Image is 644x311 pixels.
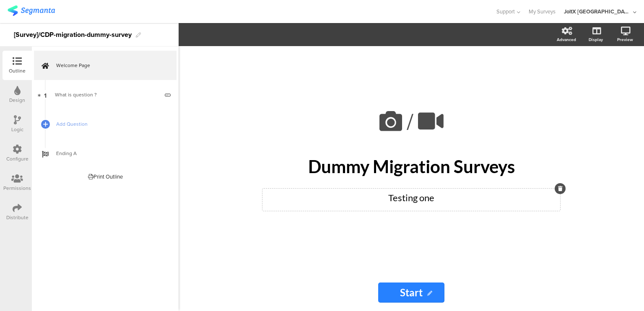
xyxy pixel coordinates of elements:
[265,191,558,205] p: Testing one
[9,96,25,104] div: Design
[6,155,29,163] div: Configure
[56,120,164,128] span: Add Question
[564,8,631,16] div: JoltX [GEOGRAPHIC_DATA]
[617,36,633,43] div: Preview
[6,214,29,221] div: Distribute
[496,8,515,16] span: Support
[256,156,566,177] p: Dummy Migration Surveys
[11,126,23,133] div: Logic
[44,90,47,99] span: 1
[88,173,123,181] div: Print Outline
[56,61,164,70] span: Welcome Page
[8,5,55,16] img: segmanta logo
[14,28,132,41] div: [Survey]/CDP-migration-dummy-survey
[34,80,177,109] a: 1 What is question ?
[407,105,413,138] span: /
[9,67,26,75] div: Outline
[55,91,158,99] div: What is question ?
[589,36,603,43] div: Display
[34,139,177,168] a: Ending A
[56,149,164,158] span: Ending A
[34,51,177,80] a: Welcome Page
[378,282,444,303] input: Start
[3,184,31,192] div: Permissions
[557,36,576,43] div: Advanced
